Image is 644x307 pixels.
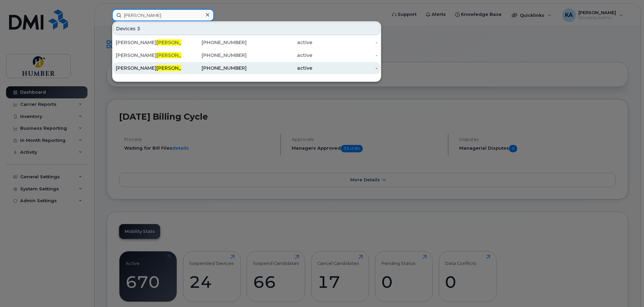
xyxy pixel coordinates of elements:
a: [PERSON_NAME][PERSON_NAME][PHONE_NUMBER]active- [113,62,380,74]
div: [PHONE_NUMBER] [181,39,247,46]
div: [PERSON_NAME] [116,52,181,59]
div: [PERSON_NAME] [116,65,181,71]
div: active [247,52,312,59]
div: - [312,39,378,46]
span: [PERSON_NAME] [156,39,197,45]
div: active [247,39,312,46]
div: [PHONE_NUMBER] [181,52,247,59]
a: [PERSON_NAME][PERSON_NAME][PHONE_NUMBER]active- [113,49,380,61]
span: [PERSON_NAME] [156,52,197,58]
span: 3 [137,25,140,32]
div: - [312,65,378,71]
div: Devices [113,22,380,35]
div: - [312,52,378,59]
span: [PERSON_NAME] [156,65,197,71]
div: [PERSON_NAME] [116,39,181,46]
div: [PHONE_NUMBER] [181,65,247,71]
div: active [247,65,312,71]
a: [PERSON_NAME][PERSON_NAME][PHONE_NUMBER]active- [113,36,380,49]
